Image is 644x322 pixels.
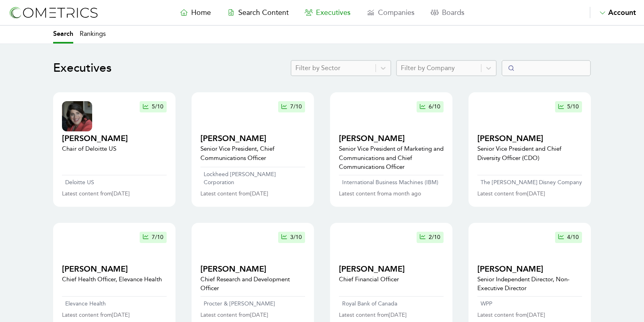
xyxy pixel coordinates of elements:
a: Procter & [PERSON_NAME] [200,308,305,318]
img: executive profile thumbnail [477,101,508,131]
a: Search [53,26,73,44]
button: 7/10 [140,240,167,251]
a: Rankings [80,26,106,44]
p: Latest content from a month ago [339,198,421,206]
h2: [PERSON_NAME] [339,133,444,144]
img: executive profile thumbnail [339,101,359,131]
h2: [PERSON_NAME] [477,133,582,144]
p: Deloitte US [75,187,104,195]
img: executive profile thumbnail [477,240,508,270]
h2: [PERSON_NAME] [339,272,405,283]
span: Search Content [238,8,289,17]
p: Procter & [PERSON_NAME] [214,309,285,317]
button: 4/10 [555,240,582,251]
a: Search Content [219,7,297,18]
p: Chief Financial Officer [339,283,405,292]
img: company logo [477,312,487,316]
p: Senior Vice President of Marketing and Communications and Chief Communications Officer [339,144,444,172]
h2: [PERSON_NAME] [62,272,162,283]
a: Boards [423,7,473,18]
h2: [PERSON_NAME] [200,133,305,144]
p: Elevance Health [75,310,116,318]
a: Royal Bank of Canada [339,307,444,318]
span: Account [608,8,636,17]
a: Elevance Health [62,310,167,318]
p: The [PERSON_NAME] Disney Company [491,179,582,195]
a: executive profile thumbnail5/10[PERSON_NAME]Chair of Deloitte US [62,101,167,180]
button: 5/10 [140,101,167,112]
p: Chair of Deloitte US [62,144,128,154]
a: Companies [359,7,423,18]
p: Senior Vice President and Chief Diversity Officer (CDO) [477,144,582,162]
p: Senior Vice President, Chief Communications Officer [200,144,305,162]
img: executive profile thumbnail [62,240,92,270]
a: Lockheed [PERSON_NAME] Corporation [200,179,305,195]
img: company logo [200,183,211,190]
p: Latest content from [DATE] [477,198,545,206]
img: company logo [477,181,487,191]
p: WPP [491,310,502,318]
a: executive profile thumbnail3/10[PERSON_NAME]Chief Research and Development Officer [200,240,305,301]
h2: [PERSON_NAME] [477,272,582,283]
input: Search [502,60,591,76]
p: Lockheed [PERSON_NAME] Corporation [214,179,305,195]
p: Chief Health Officer, Elevance Health [62,283,162,292]
h2: [PERSON_NAME] [62,133,128,144]
button: 3/10 [278,240,305,251]
p: Royal Bank of Canada [352,309,407,317]
img: executive profile thumbnail [200,101,231,130]
p: Senior Independent Director, Non-Executive Director [477,283,582,301]
img: logo-refresh-RPX2ODFg.svg [8,5,99,20]
a: executive profile thumbnail4/10[PERSON_NAME]Senior Independent Director, Non-Executive Director [477,240,582,303]
a: executive profile thumbnail7/10[PERSON_NAME]Chief Health Officer, Elevance Health [62,240,167,303]
p: Latest content from [DATE] [200,198,268,206]
h1: Executives [53,61,111,75]
button: 2/10 [417,240,444,251]
a: Deloitte US [62,187,167,195]
a: executive profile thumbnail5/10[PERSON_NAME]Senior Vice President and Chief Diversity Officer (CDO) [477,101,582,172]
h2: [PERSON_NAME] [200,272,305,283]
img: company logo [62,189,72,192]
a: executive profile thumbnail7/10[PERSON_NAME]Senior Vice President, Chief Communications Officer [200,101,305,172]
button: 7/10 [278,101,305,112]
a: Home [172,7,219,18]
a: executive profile thumbnail6/10[PERSON_NAME]Senior Vice President of Marketing and Communications... [339,101,444,172]
p: Chief Research and Development Officer [200,283,305,301]
img: company logo [200,308,211,318]
a: WPP [477,310,582,318]
img: company logo [339,307,349,318]
a: The [PERSON_NAME] Disney Company [477,179,582,195]
span: Executives [316,8,351,17]
button: 5/10 [555,101,582,112]
span: Companies [378,8,415,17]
span: Home [191,8,211,17]
img: executive profile thumbnail [200,240,231,270]
a: executive profile thumbnail2/10[PERSON_NAME]Chief Financial Officer [339,240,444,301]
img: company logo [339,181,349,191]
span: Boards [442,8,464,17]
button: 6/10 [417,101,444,112]
p: Latest content from [DATE] [62,198,130,206]
img: executive profile thumbnail [339,240,369,270]
a: Executives [297,7,359,18]
img: executive profile thumbnail [62,101,92,131]
p: International Business Machines (IBM) [352,179,444,195]
button: Account [590,7,636,18]
img: company logo [62,312,72,316]
a: International Business Machines (IBM) [339,179,444,195]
